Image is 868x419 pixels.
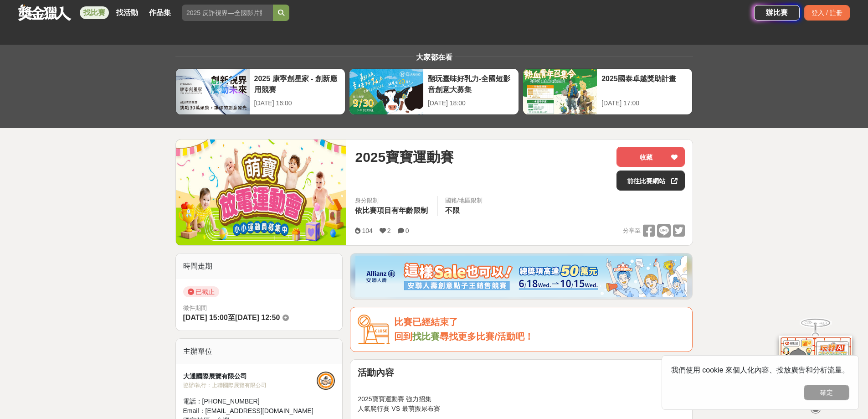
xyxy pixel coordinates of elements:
[414,53,455,61] span: 大家都在看
[182,5,273,21] input: 2025 反詐視界—全國影片競賽
[355,256,687,297] img: dcc59076-91c0-4acb-9c6b-a1d413182f46.png
[779,336,852,396] img: d2146d9a-e6f6-4337-9592-8cefde37ba6b.png
[394,315,685,330] div: 比賽已經結束了
[183,381,317,389] div: 協辦/執行： 上聯國際展覽有限公司
[183,305,207,311] span: 徵件期間
[616,171,685,191] a: 前往比賽網站
[254,98,340,108] div: [DATE] 16:00
[358,367,394,378] strong: 活動內容
[428,73,514,94] div: 翻玩臺味好乳力-全國短影音創意大募集
[235,314,280,321] span: [DATE] 12:50
[349,68,519,115] a: 翻玩臺味好乳力-全國短影音創意大募集[DATE] 18:00
[175,68,345,115] a: 2025 康寧創星家 - 創新應用競賽[DATE] 16:00
[412,331,440,341] a: 找比賽
[80,6,109,19] a: 找比賽
[362,227,372,234] span: 104
[358,315,390,344] img: Icon
[176,253,343,279] div: 時間走期
[445,196,483,205] div: 國籍/地區限制
[671,366,849,374] span: 我們使用 cookie 來個人化內容、投放廣告和分析流量。
[804,5,850,21] div: 登入 / 註冊
[623,224,641,238] span: 分享至
[355,196,430,205] div: 身分限制
[355,147,454,167] span: 2025寶寶運動賽
[228,314,235,321] span: 至
[394,331,412,341] span: 回到
[183,406,317,416] div: Email： [EMAIL_ADDRESS][DOMAIN_NAME]
[176,339,343,364] div: 主辦單位
[754,5,800,21] a: 辦比賽
[183,286,219,297] span: 已截止
[358,394,685,414] p: 2025寶寶運動賽 強力招集 人氣爬行賽 VS 最萌搬尿布賽
[183,372,317,381] div: 大通國際展覽有限公司
[113,6,142,19] a: 找活動
[406,227,409,234] span: 0
[355,207,428,214] span: 依比賽項目有年齡限制
[445,207,460,214] span: 不限
[145,6,175,19] a: 作品集
[440,331,534,341] span: 尋找更多比賽/活動吧！
[616,147,685,167] button: 收藏
[176,140,346,245] img: Cover Image
[601,98,688,108] div: [DATE] 17:00
[428,98,514,108] div: [DATE] 18:00
[601,73,688,94] div: 2025國泰卓越獎助計畫
[804,385,849,400] button: 確定
[183,314,228,321] span: [DATE] 15:00
[523,68,693,115] a: 2025國泰卓越獎助計畫[DATE] 17:00
[254,73,340,94] div: 2025 康寧創星家 - 創新應用競賽
[387,227,391,234] span: 2
[183,397,317,406] div: 電話： [PHONE_NUMBER]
